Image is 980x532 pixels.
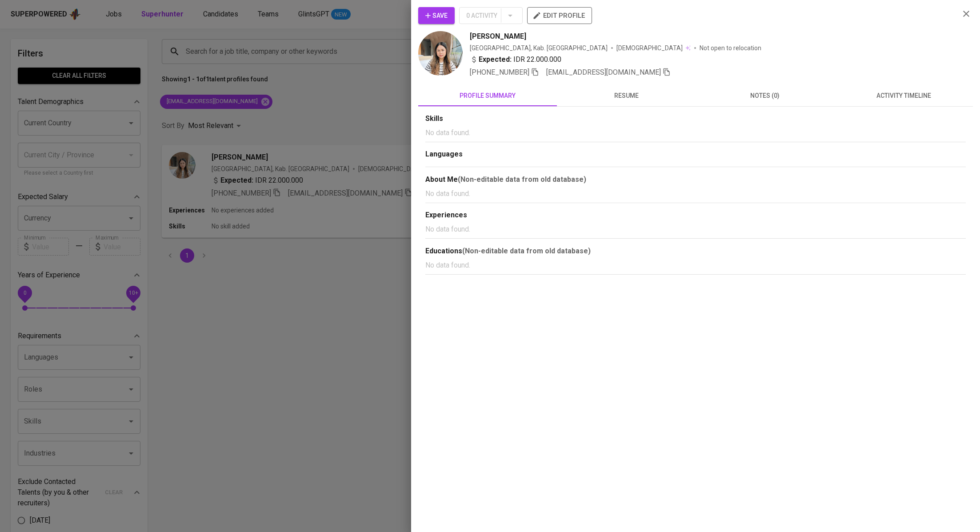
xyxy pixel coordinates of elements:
button: Save [418,7,455,24]
span: profile summary [424,90,552,101]
b: (Non-editable data from old database) [462,247,591,255]
div: Experiences [425,210,966,220]
img: 0c55c527eea9315a7b14c6c35eb2d954.png [418,31,463,76]
span: activity timeline [840,90,968,101]
span: [PERSON_NAME] [470,31,526,42]
a: edit profile [527,12,592,19]
div: IDR 22.000.000 [470,54,561,65]
span: [EMAIL_ADDRESS][DOMAIN_NAME] [546,68,661,76]
div: Languages [425,149,966,160]
p: No data found. [425,224,966,235]
span: edit profile [534,10,585,21]
div: About Me [425,174,966,185]
span: [DEMOGRAPHIC_DATA] [616,44,684,52]
div: [GEOGRAPHIC_DATA], Kab. [GEOGRAPHIC_DATA] [470,44,608,52]
b: Expected: [479,54,512,65]
span: Save [425,10,448,21]
div: Educations [425,246,966,256]
span: notes (0) [701,90,829,101]
button: edit profile [527,7,592,24]
p: No data found. [425,260,966,271]
div: Skills [425,114,966,124]
p: No data found. [425,128,966,138]
p: Not open to relocation [700,44,761,52]
p: No data found. [425,188,966,199]
span: resume [562,90,690,101]
span: [PHONE_NUMBER] [470,68,529,76]
b: (Non-editable data from old database) [458,175,586,184]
